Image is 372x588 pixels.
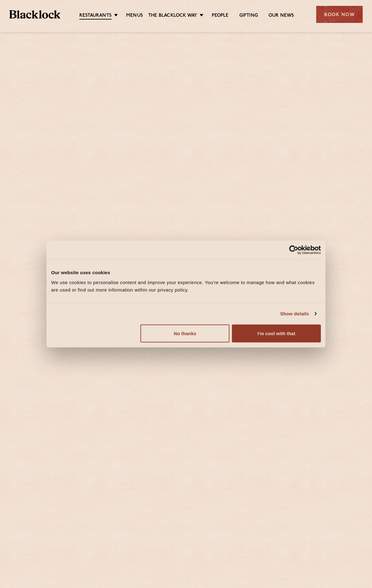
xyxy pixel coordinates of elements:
a: The Blacklock Way [148,13,197,19]
a: Usercentrics Cookiebot - opens in a new window [267,245,321,255]
div: Book Now [316,6,363,23]
div: Our website uses cookies [51,269,321,276]
a: Menus [126,13,143,19]
a: Restaurants [79,13,112,19]
img: BL_Textured_Logo-footer-cropped.svg [9,10,60,19]
button: I'm cool with that [232,324,321,342]
a: People [212,13,228,19]
a: Our News [268,13,294,19]
div: We use cookies to personalise content and improve your experience. You're welcome to manage how a... [51,279,321,293]
button: No thanks [140,324,229,342]
a: Gifting [239,13,258,19]
a: Show details [280,310,316,318]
